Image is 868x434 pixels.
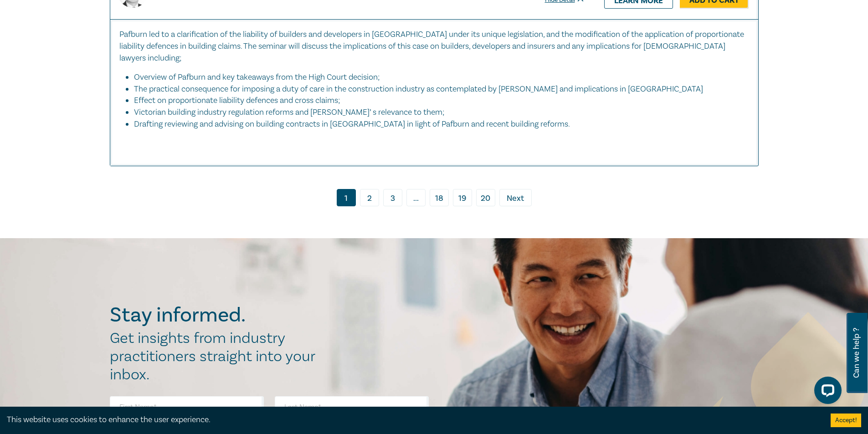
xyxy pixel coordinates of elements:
span: Next [507,193,524,204]
a: 1 [337,189,356,206]
input: First Name* [110,396,264,418]
h2: Get insights from industry practitioners straight into your inbox. [110,329,325,384]
div: This website uses cookies to enhance the user experience. [7,414,817,426]
a: 18 [430,189,449,206]
a: 19 [453,189,472,206]
input: Last Name* [275,396,429,418]
li: Drafting reviewing and advising on building contracts in [GEOGRAPHIC_DATA] in light of Pafburn an... [134,118,749,130]
li: The practical consequence for imposing a duty of care in the construction industry as contemplate... [134,83,740,95]
h2: Stay informed. [110,303,325,327]
button: Accept cookies [831,414,861,427]
span: Can we help ? [852,318,861,388]
p: Pafburn led to a clarification of the liability of builders and developers in [GEOGRAPHIC_DATA] u... [119,29,749,64]
a: 20 [476,189,495,206]
li: Overview of Pafburn and key takeaways from the High Court decision; [134,71,740,83]
a: 3 [383,189,402,206]
li: Effect on proportionate liability defences and cross claims; [134,95,740,107]
a: 2 [360,189,379,206]
span: ... [406,189,426,206]
a: Next [499,189,532,206]
li: Victorian building industry regulation reforms and [PERSON_NAME]’ s relevance to them; [134,107,740,118]
iframe: LiveChat chat widget [807,373,845,411]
